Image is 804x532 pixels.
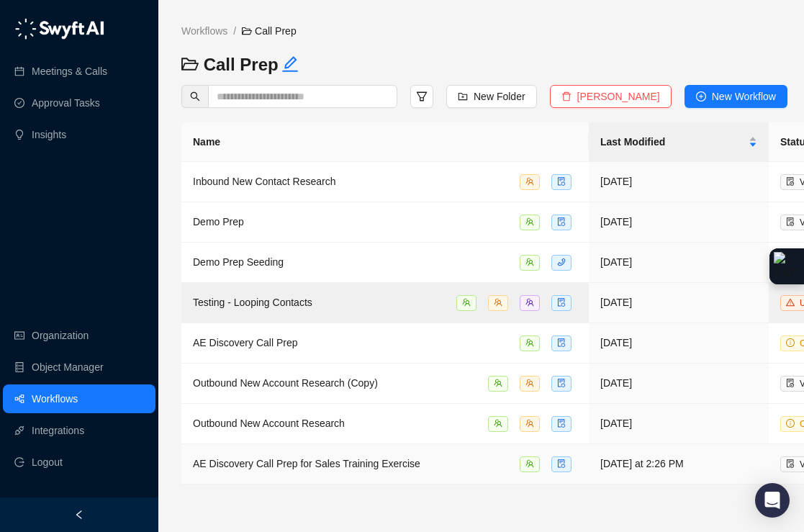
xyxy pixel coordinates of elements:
[696,91,706,102] span: plus-circle
[193,458,420,469] span: AE Discovery Call Prep for Sales Training Exercise
[494,419,502,428] span: team
[281,55,299,73] span: edit
[74,510,84,520] span: left
[786,379,795,387] span: file-done
[685,85,787,108] button: New Workflow
[181,122,589,162] th: Name
[589,404,769,444] td: [DATE]
[525,338,534,347] span: team
[525,217,534,226] span: team
[577,89,660,104] span: [PERSON_NAME]
[525,177,534,186] span: team
[525,419,534,428] span: team
[32,353,104,382] a: Object Manager
[242,26,252,36] span: folder-open
[462,298,471,307] span: team
[193,216,244,227] span: Demo Prep
[494,298,502,307] span: team
[181,55,199,73] span: folder-open
[557,459,566,468] span: file-sync
[589,202,769,243] td: [DATE]
[32,321,89,350] a: Organization
[14,18,104,40] img: logo-05li4sbe.png
[14,457,24,467] span: logout
[557,298,566,307] span: file-sync
[786,338,795,347] span: info-circle
[589,444,769,484] td: [DATE] at 2:26 PM
[193,337,298,348] span: AE Discovery Call Prep
[589,323,769,364] td: [DATE]
[557,217,566,226] span: file-sync
[193,297,312,308] span: Testing - Looping Contacts
[416,91,428,102] span: filter
[755,483,790,518] div: Open Intercom Messenger
[474,89,525,104] span: New Folder
[233,23,236,39] li: /
[557,419,566,428] span: file-sync
[193,377,378,389] span: Outbound New Account Research (Copy)
[786,177,795,186] span: file-done
[281,53,299,76] button: Edit
[557,338,566,347] span: file-sync
[786,459,795,468] span: file-done
[32,448,63,477] span: Logout
[525,379,534,387] span: team
[32,57,107,86] a: Meetings & Calls
[193,176,335,187] span: Inbound New Contact Research
[589,162,769,202] td: [DATE]
[193,256,284,268] span: Demo Prep Seeding
[589,243,769,283] td: [DATE]
[774,252,800,281] img: Extension Icon
[32,89,100,117] a: Approval Tasks
[458,91,468,102] span: folder-add
[242,25,296,37] span: Call Prep
[550,85,672,108] button: [PERSON_NAME]
[589,283,769,323] td: [DATE]
[557,258,566,266] span: phone
[446,85,537,108] button: New Folder
[179,23,230,39] a: Workflows
[32,416,84,445] a: Integrations
[525,459,534,468] span: team
[525,258,534,266] span: team
[525,298,534,307] span: team
[181,53,426,76] h3: Call Prep
[494,379,502,387] span: team
[561,91,572,102] span: delete
[32,384,78,413] a: Workflows
[712,89,776,104] span: New Workflow
[557,379,566,387] span: file-sync
[557,177,566,186] span: file-sync
[600,134,746,150] span: Last Modified
[193,418,345,429] span: Outbound New Account Research
[786,419,795,428] span: info-circle
[786,217,795,226] span: file-done
[190,91,200,102] span: search
[589,364,769,404] td: [DATE]
[32,120,66,149] a: Insights
[786,298,795,307] span: warning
